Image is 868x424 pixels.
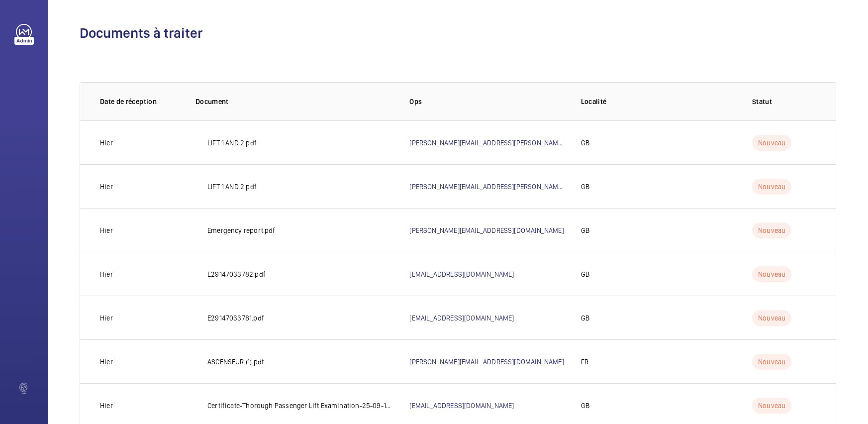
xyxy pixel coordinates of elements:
[195,97,393,106] p: Document
[409,226,564,234] a: [PERSON_NAME][EMAIL_ADDRESS][DOMAIN_NAME]
[100,269,113,279] p: Hier
[207,401,393,411] p: Certificate-Thorough Passenger Lift Examination-25-09-16 1360 E29147033783 A Defect.pdf
[207,225,276,235] p: Emergency report.pdf
[409,183,614,191] a: [PERSON_NAME][EMAIL_ADDRESS][PERSON_NAME][DOMAIN_NAME]
[581,313,589,323] p: GB
[752,222,791,238] p: Nouveau
[409,97,565,106] p: Ops
[100,97,180,106] p: Date de réception
[752,179,791,195] p: Nouveau
[752,135,791,151] p: Nouveau
[752,354,791,370] p: Nouveau
[581,269,589,279] p: GB
[207,357,264,367] p: ASCENSEUR (1).pdf
[100,313,113,323] p: Hier
[581,401,589,411] p: GB
[581,138,589,148] p: GB
[207,313,264,323] p: E29147033781.pdf
[409,358,564,366] a: [PERSON_NAME][EMAIL_ADDRESS][DOMAIN_NAME]
[581,357,588,367] p: FR
[752,266,791,282] p: Nouveau
[752,97,816,106] p: Statut
[409,402,514,410] a: [EMAIL_ADDRESS][DOMAIN_NAME]
[409,270,514,278] a: [EMAIL_ADDRESS][DOMAIN_NAME]
[207,182,257,192] p: LIFT 1 AND 2.pdf
[752,398,791,414] p: Nouveau
[100,182,113,192] p: Hier
[80,24,836,42] h1: Documents à traiter
[409,314,514,322] a: [EMAIL_ADDRESS][DOMAIN_NAME]
[752,310,791,326] p: Nouveau
[100,138,113,148] p: Hier
[100,401,113,411] p: Hier
[207,269,266,279] p: E29147033782.pdf
[100,357,113,367] p: Hier
[207,138,257,148] p: LIFT 1 AND 2.pdf
[409,139,614,147] a: [PERSON_NAME][EMAIL_ADDRESS][PERSON_NAME][DOMAIN_NAME]
[581,97,736,106] p: Localité
[581,182,589,192] p: GB
[581,225,589,235] p: GB
[100,225,113,235] p: Hier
